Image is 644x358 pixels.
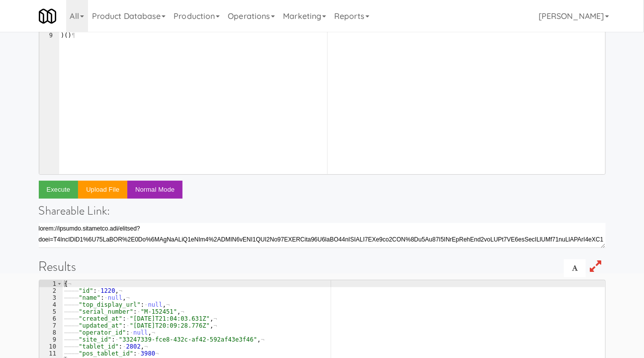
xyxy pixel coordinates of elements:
h4: Shareable Link: [39,204,606,217]
div: 4 [39,301,63,308]
button: Upload file [78,181,127,199]
div: 11 [39,350,63,357]
div: 6 [39,315,63,322]
div: 8 [39,329,63,336]
img: Micromart [39,7,56,25]
div: 9 [39,32,59,39]
h1: Results [39,259,606,274]
div: 9 [39,336,63,343]
textarea: [URL][DOMAIN_NAME] [39,223,606,248]
div: 1 [39,280,63,287]
div: 5 [39,308,63,315]
div: 7 [39,322,63,329]
div: 10 [39,343,63,350]
button: Normal Mode [127,181,183,199]
div: 3 [39,294,63,301]
div: 2 [39,287,63,294]
button: Execute [39,181,79,199]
